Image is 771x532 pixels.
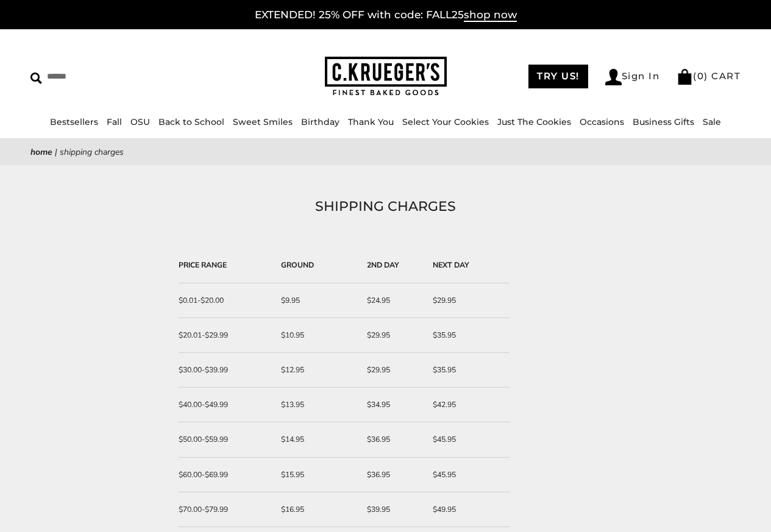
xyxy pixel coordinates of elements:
span: | [55,146,57,158]
a: Birthday [301,116,339,127]
td: $70.00-$79.99 [179,492,275,527]
td: $29.95 [361,318,426,353]
a: Thank You [348,116,394,127]
a: Home [30,146,52,158]
td: $45.95 [427,458,510,492]
h1: SHIPPING CHARGES [49,196,722,218]
td: $9.95 [275,283,361,318]
img: Bag [677,69,693,85]
span: $20.01-$29.99 [179,330,228,340]
a: Sweet Smiles [233,116,293,127]
td: $15.95 [275,458,361,492]
nav: breadcrumbs [30,145,741,159]
td: $40.00-$49.99 [179,388,275,422]
td: $24.95 [361,283,426,318]
div: $30.00-$39.99 [179,364,269,376]
td: $0.01-$20.00 [179,283,275,318]
span: 0 [697,70,705,82]
span: SHIPPING CHARGES [60,146,124,158]
td: $50.00-$59.99 [179,422,275,457]
a: Just The Cookies [497,116,571,127]
td: $34.95 [361,388,426,422]
td: $49.95 [427,492,510,527]
a: Sale [703,116,721,127]
a: Back to School [158,116,224,127]
a: (0) CART [677,70,741,82]
img: Account [605,69,622,85]
td: $36.95 [361,458,426,492]
a: Occasions [580,116,624,127]
td: $60.00-$69.99 [179,458,275,492]
td: $12.95 [275,353,361,388]
td: $35.95 [427,353,510,388]
a: EXTENDED! 25% OFF with code: FALL25shop now [255,9,517,22]
strong: PRICE RANGE [179,260,227,270]
td: $29.95 [361,353,426,388]
a: Business Gifts [633,116,694,127]
td: $35.95 [427,318,510,353]
span: shop now [464,9,517,22]
strong: 2ND DAY [367,260,399,270]
a: Sign In [605,69,660,85]
td: $45.95 [427,422,510,457]
td: $42.95 [427,388,510,422]
a: Bestsellers [50,116,98,127]
a: TRY US! [528,65,588,88]
td: $39.95 [361,492,426,527]
strong: NEXT DAY [433,260,469,270]
img: C.KRUEGER'S [325,57,447,96]
td: $36.95 [361,422,426,457]
strong: GROUND [281,260,314,270]
td: $13.95 [275,388,361,422]
a: Select Your Cookies [402,116,489,127]
td: $10.95 [275,318,361,353]
td: $16.95 [275,492,361,527]
input: Search [30,67,193,86]
td: $14.95 [275,422,361,457]
td: $29.95 [427,283,510,318]
a: OSU [130,116,150,127]
img: Search [30,73,42,84]
a: Fall [107,116,122,127]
